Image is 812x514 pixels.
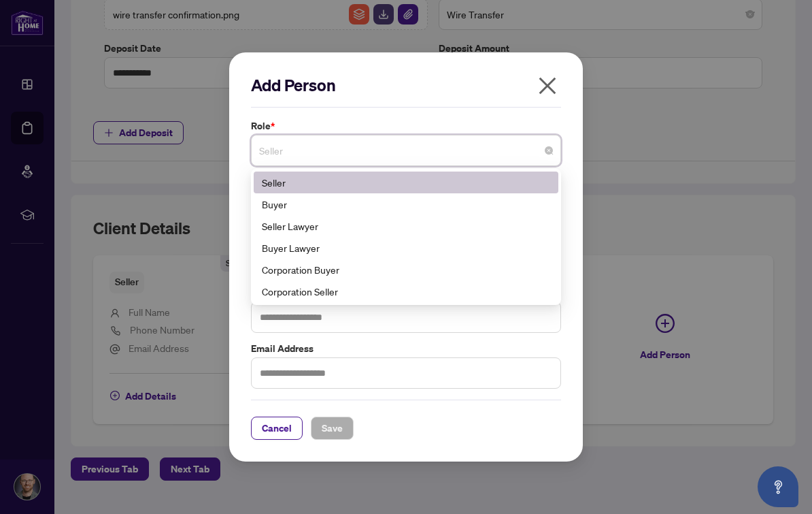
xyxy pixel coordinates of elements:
[254,193,558,215] div: Buyer
[251,341,561,356] label: Email Address
[254,280,558,302] div: Corporation Seller
[537,75,558,97] span: close
[545,146,553,155] span: close-circle
[259,138,553,163] span: Seller
[262,284,550,299] div: Corporation Seller
[254,215,558,237] div: Seller Lawyer
[254,259,558,280] div: Corporation Buyer
[254,237,558,259] div: Buyer Lawyer
[262,197,550,212] div: Buyer
[758,466,798,507] button: Open asap
[262,262,550,277] div: Corporation Buyer
[262,240,550,255] div: Buyer Lawyer
[251,74,561,96] h2: Add Person
[251,118,561,133] label: Role
[262,417,292,439] span: Cancel
[262,175,550,190] div: Seller
[254,172,558,193] div: Seller
[311,417,354,440] button: Save
[251,417,303,440] button: Cancel
[262,219,550,234] div: Seller Lawyer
